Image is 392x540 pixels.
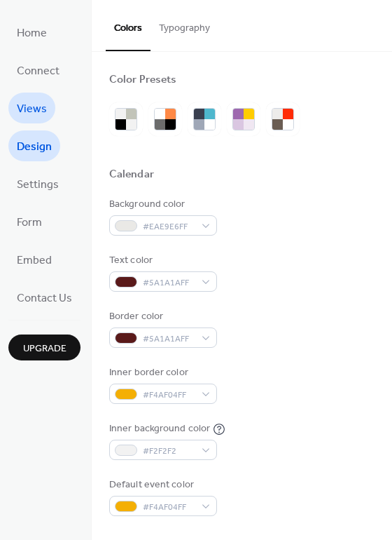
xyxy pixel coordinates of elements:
div: Calendar [109,168,154,182]
span: Form [17,212,42,234]
a: Embed [8,244,60,275]
span: #EAE9E6FF [143,220,195,234]
span: #F4AF04FF [143,500,195,515]
div: Border color [109,309,214,324]
span: Contact Us [17,288,72,310]
span: Design [17,136,52,158]
span: Home [17,22,47,45]
a: Design [8,130,60,161]
span: Connect [17,60,59,83]
span: Views [17,98,47,121]
span: #F2F2F2 [143,444,195,459]
div: Inner border color [109,365,214,380]
div: Color Presets [109,73,176,88]
span: Settings [17,174,59,196]
a: Connect [8,55,68,86]
div: Default event color [109,478,214,492]
span: Embed [17,250,52,272]
div: Inner background color [109,421,210,436]
a: Contact Us [8,282,80,313]
a: Settings [8,168,67,199]
a: Form [8,206,50,237]
a: Views [8,93,55,123]
div: Text color [109,253,214,268]
span: #5A1A1AFF [143,276,195,290]
span: #5A1A1AFF [143,332,195,346]
div: Background color [109,197,214,212]
span: Upgrade [23,342,66,356]
span: #F4AF04FF [143,388,195,403]
button: Upgrade [8,335,80,360]
a: Home [8,17,55,48]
